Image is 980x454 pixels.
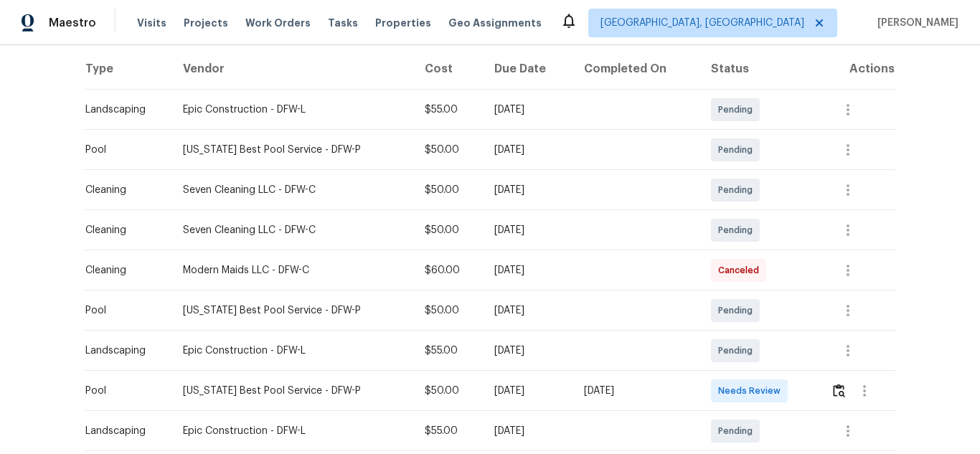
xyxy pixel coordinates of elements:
[425,384,471,398] div: $50.00
[833,384,845,397] img: Review Icon
[483,49,573,90] th: Due Date
[375,16,431,30] span: Properties
[718,344,758,358] span: Pending
[85,344,160,358] div: Landscaping
[872,16,958,30] span: [PERSON_NAME]
[183,103,402,117] div: Epic Construction - DFW-L
[425,103,471,117] div: $55.00
[425,143,471,157] div: $50.00
[494,183,561,197] div: [DATE]
[328,18,358,28] span: Tasks
[49,16,96,30] span: Maestro
[425,344,471,358] div: $55.00
[85,223,160,237] div: Cleaning
[425,303,471,318] div: $50.00
[718,183,758,197] span: Pending
[425,223,471,237] div: $50.00
[171,49,413,90] th: Vendor
[718,223,758,237] span: Pending
[85,49,171,90] th: Type
[494,303,561,318] div: [DATE]
[183,344,402,358] div: Epic Construction - DFW-L
[85,384,160,398] div: Pool
[183,384,402,398] div: [US_STATE] Best Pool Service - DFW-P
[494,103,561,117] div: [DATE]
[448,16,542,30] span: Geo Assignments
[718,384,786,398] span: Needs Review
[718,143,758,157] span: Pending
[494,344,561,358] div: [DATE]
[494,143,561,157] div: [DATE]
[85,183,160,197] div: Cleaning
[494,384,561,398] div: [DATE]
[245,16,311,30] span: Work Orders
[718,103,758,117] span: Pending
[137,16,166,30] span: Visits
[494,223,561,237] div: [DATE]
[183,303,402,318] div: [US_STATE] Best Pool Service - DFW-P
[183,424,402,438] div: Epic Construction - DFW-L
[573,49,699,90] th: Completed On
[413,49,483,90] th: Cost
[600,16,804,30] span: [GEOGRAPHIC_DATA], [GEOGRAPHIC_DATA]
[494,263,561,278] div: [DATE]
[584,384,688,398] div: [DATE]
[425,424,471,438] div: $55.00
[718,424,758,438] span: Pending
[184,16,228,30] span: Projects
[425,263,471,278] div: $60.00
[85,263,160,278] div: Cleaning
[699,49,819,90] th: Status
[183,143,402,157] div: [US_STATE] Best Pool Service - DFW-P
[85,103,160,117] div: Landscaping
[183,223,402,237] div: Seven Cleaning LLC - DFW-C
[85,143,160,157] div: Pool
[494,424,561,438] div: [DATE]
[718,263,765,278] span: Canceled
[425,183,471,197] div: $50.00
[85,303,160,318] div: Pool
[85,424,160,438] div: Landscaping
[718,303,758,318] span: Pending
[831,374,847,408] button: Review Icon
[183,263,402,278] div: Modern Maids LLC - DFW-C
[819,49,895,90] th: Actions
[183,183,402,197] div: Seven Cleaning LLC - DFW-C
